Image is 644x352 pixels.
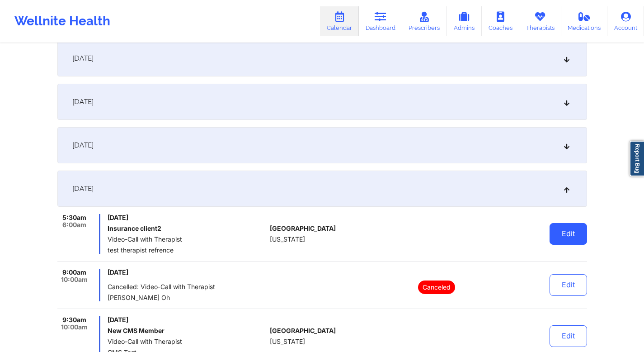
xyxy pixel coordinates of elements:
span: 9:30am [62,316,86,323]
a: Report Bug [630,141,644,176]
a: Therapists [519,6,561,36]
span: [DATE] [72,54,94,63]
span: test therapist refrence [108,247,266,254]
a: Prescribers [402,6,447,36]
button: Edit [550,274,587,296]
span: Cancelled: Video-Call with Therapist [108,283,266,290]
span: [DATE] [108,214,266,221]
span: Video-Call with Therapist [108,338,266,345]
h6: New CMS Member [108,327,266,334]
span: [DATE] [108,316,266,323]
a: Medications [561,6,608,36]
a: Coaches [482,6,519,36]
span: [US_STATE] [270,338,305,345]
span: [DATE] [72,141,94,150]
a: Dashboard [359,6,402,36]
h6: Insurance client2 [108,225,266,232]
span: [US_STATE] [270,236,305,243]
span: Video-Call with Therapist [108,236,266,243]
button: Edit [550,223,587,245]
span: 10:00am [61,276,88,283]
p: Canceled [418,281,455,294]
span: [GEOGRAPHIC_DATA] [270,327,336,334]
span: 10:00am [61,323,88,331]
span: [PERSON_NAME] Oh [108,294,266,301]
span: 6:00am [62,221,86,228]
span: 5:30am [62,214,86,221]
span: [DATE] [72,97,94,106]
span: 9:00am [62,269,86,276]
span: [DATE] [108,269,266,276]
a: Calendar [320,6,359,36]
span: [GEOGRAPHIC_DATA] [270,225,336,232]
a: Admins [447,6,482,36]
button: Edit [550,325,587,347]
a: Account [607,6,644,36]
span: [DATE] [72,184,94,193]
